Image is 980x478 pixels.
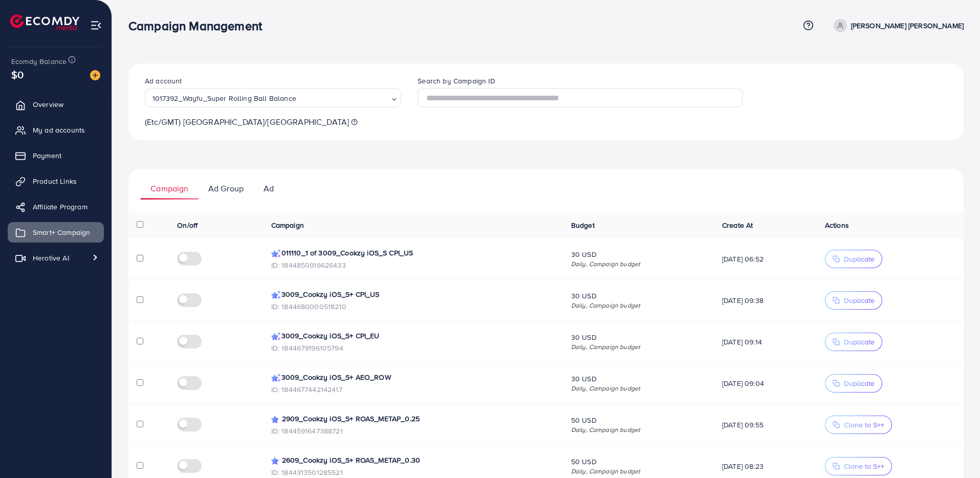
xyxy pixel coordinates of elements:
[722,220,753,230] span: Create At
[90,70,100,80] img: image
[271,374,280,383] img: campaign smart+
[10,14,79,30] img: logo
[150,182,188,194] p: Campaign
[177,220,198,230] span: On/off
[571,457,706,467] span: 50 USD
[33,150,61,161] span: Payment
[33,176,77,186] span: Product Links
[33,125,85,135] span: My ad accounts
[11,56,67,67] span: Ecomdy Balance
[825,220,849,230] span: Actions
[418,76,495,86] label: Search by Campaign ID
[271,415,281,424] img: campaign smart+
[271,330,555,342] p: 3009_Cookzy iOS_S+ CPI_EU
[90,19,102,31] img: menu
[722,461,809,471] span: [DATE] 08:23
[11,67,24,82] span: $0
[937,432,972,470] iframe: Chat
[571,415,706,425] span: 50 USD
[128,18,270,33] h3: Campaign Management
[844,337,875,347] span: Duplicate
[571,291,706,301] span: 30 USD
[271,291,280,300] img: campaign smart+
[825,457,892,475] button: Clone to S++
[825,374,882,393] button: Duplicate
[571,425,706,434] span: Daily, Campaign budget
[8,222,104,243] a: Smart+ Campaign
[8,197,104,217] a: Affiliate Program
[844,378,875,388] span: Duplicate
[571,384,706,393] span: Daily, Campaign budget
[271,300,555,313] p: ID: 1844680000518210
[264,182,274,194] p: Ad
[571,301,706,310] span: Daily, Campaign budget
[571,342,706,351] span: Daily, Campaign budget
[825,416,892,434] button: Clone to S++
[825,333,882,351] button: Duplicate
[571,467,706,475] span: Daily, Campaign budget
[271,412,555,425] p: 2909_Cookzy iOS_S+ ROAS_METAP_0.25
[722,420,809,430] span: [DATE] 09:55
[271,425,555,437] p: ID: 1844591647388721
[145,76,182,86] label: Ad account
[150,92,298,105] span: 1017392_Wayfu_Super Rolling Ball Balance
[830,19,964,32] a: [PERSON_NAME] [PERSON_NAME]
[33,99,63,110] span: Overview
[722,337,809,347] span: [DATE] 09:14
[271,249,280,258] img: campaign smart+
[208,182,244,194] p: Ad Group
[271,456,281,466] img: campaign smart+
[851,19,964,32] p: [PERSON_NAME] [PERSON_NAME]
[722,378,809,388] span: [DATE] 09:04
[722,295,809,306] span: [DATE] 09:38
[571,220,595,230] span: Budget
[145,88,401,107] div: Search for option
[271,220,304,230] span: Campaign
[844,254,875,264] span: Duplicate
[33,253,69,263] span: Herotive AI
[271,259,555,271] p: ID: 1844850916626433
[271,383,555,396] p: ID: 1844677442142417
[571,332,706,342] span: 30 USD
[271,454,555,466] p: 2609_Cookzy iOS_S+ ROAS_METAP_0.30
[571,259,706,268] span: Daily, Campaign budget
[825,291,882,310] button: Duplicate
[571,249,706,259] span: 30 USD
[145,116,401,128] p: (Etc/GMT) [GEOGRAPHIC_DATA]/[GEOGRAPHIC_DATA]
[271,342,555,354] p: ID: 1844679196105794
[271,247,555,259] p: 011110_1 of 3009_Cookzy iOS_S CPI_US
[8,171,104,191] a: Product Links
[8,120,104,140] a: My ad accounts
[844,295,875,306] span: Duplicate
[844,461,884,471] span: Clone to S++
[844,420,884,430] span: Clone to S++
[271,332,280,341] img: campaign smart+
[825,250,882,268] button: Duplicate
[8,248,104,268] a: Herotive AI
[271,288,555,300] p: 3009_Cookzy iOS_S+ CPI_US
[571,374,706,384] span: 30 USD
[33,202,88,212] span: Affiliate Program
[722,254,809,264] span: [DATE] 06:52
[8,145,104,166] a: Payment
[8,94,104,115] a: Overview
[33,227,90,237] span: Smart+ Campaign
[271,371,555,383] p: 3009_Cookzy iOS_S+ AEO_ROW
[299,91,388,105] input: Search for option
